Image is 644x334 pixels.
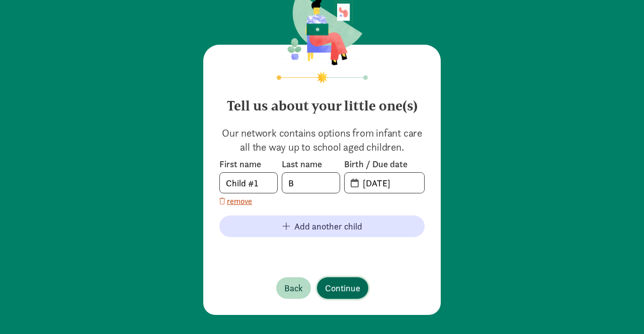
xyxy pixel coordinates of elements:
button: Add another child [219,215,425,237]
button: remove [219,195,252,207]
span: remove [227,195,252,207]
label: Last name [282,158,340,170]
span: Back [284,281,303,295]
p: Our network contains options from infant care all the way up to school aged children. [219,126,425,154]
h4: Tell us about your little one(s) [219,90,425,114]
button: Back [276,277,311,299]
input: MM-DD-YYYY [357,173,424,193]
label: First name [219,158,278,170]
span: Add another child [294,219,362,233]
label: Birth / Due date [344,158,425,170]
button: Continue [317,277,368,299]
span: Continue [325,281,360,295]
